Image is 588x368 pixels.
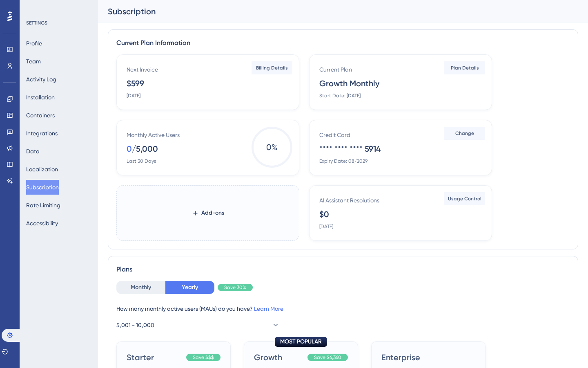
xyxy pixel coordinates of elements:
[254,352,304,363] span: Growth
[192,206,224,220] button: Add-ons
[319,195,379,205] div: AI Assistant Resolutions
[444,127,485,140] button: Change
[165,281,214,294] button: Yearly
[26,36,42,51] button: Profile
[116,304,570,314] div: How many monthly active users (MAUs) do you have?
[381,352,475,363] span: Enterprise
[26,216,58,231] button: Accessibility
[108,6,558,17] div: Subscription
[127,143,132,155] div: 0
[252,61,292,74] button: Billing Details
[319,92,361,99] div: Start Date: [DATE]
[127,130,180,140] div: Monthly Active Users
[314,354,341,361] span: Save $6,360
[127,92,140,99] div: [DATE]
[26,198,60,213] button: Rate Limiting
[132,143,158,155] div: / 5,000
[26,144,40,159] button: Data
[26,54,41,69] button: Team
[116,38,570,48] div: Current Plan Information
[116,281,165,294] button: Monthly
[193,354,214,361] span: Save $$$
[116,317,280,333] button: 5,001 - 10,000
[252,127,292,168] span: 0 %
[319,65,352,74] div: Current Plan
[26,90,55,105] button: Installation
[448,195,481,202] span: Usage Control
[127,352,183,363] span: Starter
[254,305,283,312] a: Learn More
[256,65,288,71] span: Billing Details
[26,180,59,195] button: Subscription
[26,126,58,141] button: Integrations
[116,320,154,330] span: 5,001 - 10,000
[127,65,158,74] div: Next Invoice
[116,265,570,274] div: Plans
[451,65,479,71] span: Plan Details
[26,20,92,26] div: SETTINGS
[127,78,144,89] div: $599
[319,223,333,230] div: [DATE]
[26,162,58,177] button: Localization
[275,337,327,347] div: MOST POPULAR
[26,108,55,123] button: Containers
[319,78,379,89] div: Growth Monthly
[444,61,485,74] button: Plan Details
[455,130,474,137] span: Change
[127,158,156,164] div: Last 30 Days
[319,158,367,164] div: Expiry Date: 08/2029
[224,284,246,291] span: Save 30%
[444,192,485,205] button: Usage Control
[201,208,224,218] span: Add-ons
[26,72,56,87] button: Activity Log
[319,130,350,140] div: Credit Card
[319,209,329,220] div: $0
